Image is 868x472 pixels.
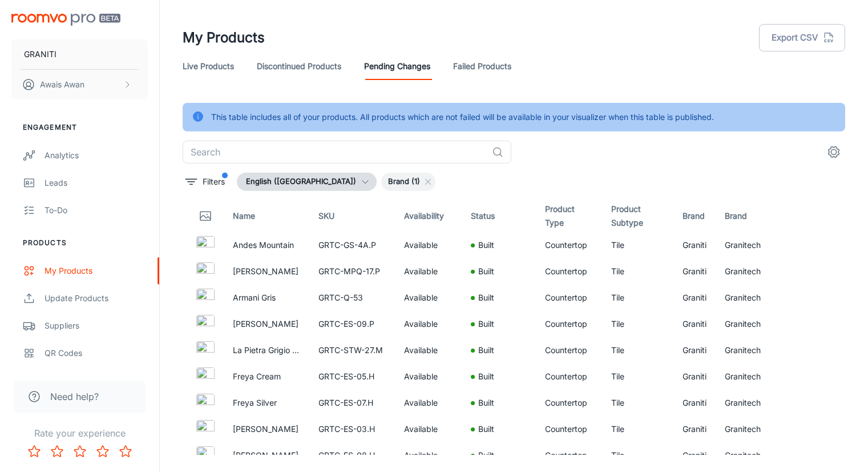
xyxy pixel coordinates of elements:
button: Rate 3 star [68,440,91,463]
td: GRTC-ES-08.H [309,442,395,469]
div: Suppliers [45,319,148,332]
td: Available [395,311,462,337]
th: Product Subtype [602,200,673,232]
p: Andes Mountain [233,239,300,251]
div: This table includes all of your products. All products which are not failed will be available in ... [211,106,714,128]
p: La Pietra Grigio Di Pietra [233,344,300,357]
td: Granitech [716,390,770,416]
td: GRTC-Q-53 [309,285,395,311]
td: Granitech [716,363,770,390]
td: Countertop [536,390,602,416]
svg: Thumbnail [199,209,212,223]
td: GRTC-ES-09.P [309,311,395,337]
p: [PERSON_NAME] [233,449,300,462]
button: Rate 2 star [46,440,68,463]
p: Built [478,449,494,462]
td: Tile [602,285,673,311]
div: Update Products [45,292,148,305]
td: GRTC-MPQ-17.P [309,258,395,285]
p: Built [478,318,494,330]
td: GRTC-GS-4A.P [309,232,395,258]
p: Awais Awan [40,78,84,91]
button: Rate 5 star [114,440,137,463]
td: Graniti [673,337,716,363]
a: Failed Products [453,53,511,80]
img: Roomvo PRO Beta [11,14,120,26]
button: filter [183,173,228,191]
button: settings [822,141,845,163]
th: Product Type [536,200,602,232]
span: Brand (1) [381,176,427,187]
td: Granitech [716,232,770,258]
td: Tile [602,337,673,363]
p: Armani Gris [233,291,300,304]
th: Name [224,200,309,232]
p: Built [478,423,494,435]
button: GRANITI [11,39,148,69]
th: Availability [395,200,462,232]
td: Available [395,337,462,363]
td: Tile [602,258,673,285]
td: Graniti [673,363,716,390]
td: Countertop [536,337,602,363]
th: SKU [309,200,395,232]
td: Countertop [536,311,602,337]
td: Countertop [536,258,602,285]
p: Built [478,344,494,357]
td: Countertop [536,285,602,311]
p: Built [478,370,494,383]
td: Graniti [673,416,716,442]
td: GRTC-ES-05.H [309,363,395,390]
td: Countertop [536,363,602,390]
td: Tile [602,311,673,337]
td: Granitech [716,311,770,337]
p: Freya Silver [233,397,300,409]
div: Brand (1) [381,173,435,191]
td: Graniti [673,442,716,469]
th: Brand [673,200,716,232]
input: Search [183,141,487,163]
td: Available [395,232,462,258]
td: Granitech [716,258,770,285]
td: Available [395,285,462,311]
p: Built [478,397,494,409]
td: GRTC-ES-03.H [309,416,395,442]
a: Pending Changes [364,53,430,80]
p: Freya Cream [233,370,300,383]
td: Tile [602,390,673,416]
button: Awais Awan [11,70,148,99]
div: My Products [45,265,148,277]
td: Available [395,258,462,285]
p: [PERSON_NAME] [233,318,300,330]
button: English ([GEOGRAPHIC_DATA]) [237,173,377,191]
th: Status [462,200,536,232]
button: Rate 4 star [91,440,114,463]
td: Available [395,390,462,416]
p: [PERSON_NAME] [233,265,300,278]
p: GRANITI [24,48,56,61]
td: Granitech [716,285,770,311]
td: Countertop [536,232,602,258]
p: Built [478,239,494,251]
td: Granitech [716,416,770,442]
p: Filters [203,175,225,188]
td: Graniti [673,390,716,416]
div: Leads [45,177,148,189]
td: GRTC-ES-07.H [309,390,395,416]
h1: My Products [183,27,265,48]
td: Available [395,416,462,442]
span: Need help? [50,390,99,403]
div: To-do [45,204,148,217]
a: Discontinued Products [257,53,341,80]
td: Countertop [536,416,602,442]
a: Live Products [183,53,234,80]
p: Built [478,291,494,304]
td: Granitech [716,442,770,469]
p: Built [478,265,494,278]
td: Tile [602,416,673,442]
div: QR Codes [45,347,148,359]
p: Rate your experience [9,426,150,440]
td: Countertop [536,442,602,469]
td: Tile [602,442,673,469]
div: Analytics [45,149,148,162]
